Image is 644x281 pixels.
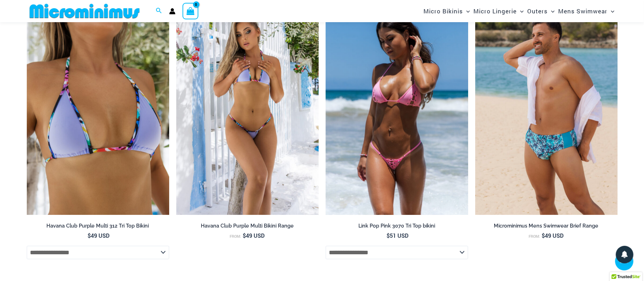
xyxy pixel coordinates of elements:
[542,232,545,239] span: $
[463,2,470,20] span: Menu Toggle
[387,232,409,239] bdi: 51 USD
[326,1,468,215] img: Link Pop Pink 3070 Top 4855 Bottom 06
[27,3,142,19] img: MM SHOP LOGO FLAT
[423,2,463,20] span: Micro Bikinis
[243,232,246,239] span: $
[27,1,169,215] img: Havana Club Purple Multi 312 Top 01
[475,223,618,232] a: Microminimus Mens Swimwear Brief Range
[27,223,169,229] h2: Havana Club Purple Multi 312 Tri Top Bikini
[472,2,525,20] a: Micro LingerieMenu ToggleMenu Toggle
[542,232,564,239] bdi: 49 USD
[183,3,199,19] a: View Shopping Cart, empty
[326,223,468,232] a: Link Pop Pink 3070 Tri Top bikini
[558,2,607,20] span: Mens Swimwear
[607,2,614,20] span: Menu Toggle
[517,2,524,20] span: Menu Toggle
[475,1,618,215] img: Hamilton Blue Multi 006 Brief 01
[387,232,390,239] span: $
[176,1,319,215] a: Havana Club Purple Multi 312 Top 451 Bottom 03Havana Club Purple Multi 312 Top 451 Bottom 01Havan...
[326,223,468,229] h2: Link Pop Pink 3070 Tri Top bikini
[326,1,468,215] a: Link Pop Pink 3070 Top 01Link Pop Pink 3070 Top 4855 Bottom 06Link Pop Pink 3070 Top 4855 Bottom 06
[176,223,319,229] h2: Havana Club Purple Multi Bikini Range
[176,223,319,232] a: Havana Club Purple Multi Bikini Range
[169,8,176,14] a: Account icon link
[527,2,548,20] span: Outers
[156,7,162,16] a: Search icon link
[243,232,265,239] bdi: 49 USD
[88,232,91,239] span: $
[475,1,618,215] a: Hamilton Blue Multi 006 Brief 01Hamilton Blue Multi 006 Brief 03Hamilton Blue Multi 006 Brief 03
[475,223,618,229] h2: Microminimus Mens Swimwear Brief Range
[556,2,616,20] a: Mens SwimwearMenu ToggleMenu Toggle
[548,2,555,20] span: Menu Toggle
[27,1,169,215] a: Havana Club Purple Multi 312 Top 01Havana Club Purple Multi 312 Top 451 Bottom 03Havana Club Purp...
[529,234,540,239] span: From:
[230,234,241,239] span: From:
[422,2,472,20] a: Micro BikinisMenu ToggleMenu Toggle
[525,2,556,20] a: OutersMenu ToggleMenu Toggle
[88,232,110,239] bdi: 49 USD
[421,1,618,21] nav: Site Navigation
[473,2,517,20] span: Micro Lingerie
[176,1,319,215] img: Havana Club Purple Multi 312 Top 451 Bottom 03
[27,223,169,232] a: Havana Club Purple Multi 312 Tri Top Bikini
